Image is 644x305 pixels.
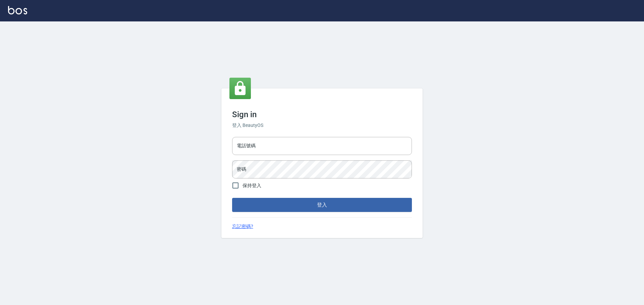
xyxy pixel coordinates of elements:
h3: Sign in [232,110,412,119]
span: 保持登入 [243,182,261,189]
img: Logo [8,6,27,14]
a: 忘記密碼? [232,223,253,230]
h6: 登入 BeautyOS [232,122,412,129]
button: 登入 [232,198,412,212]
